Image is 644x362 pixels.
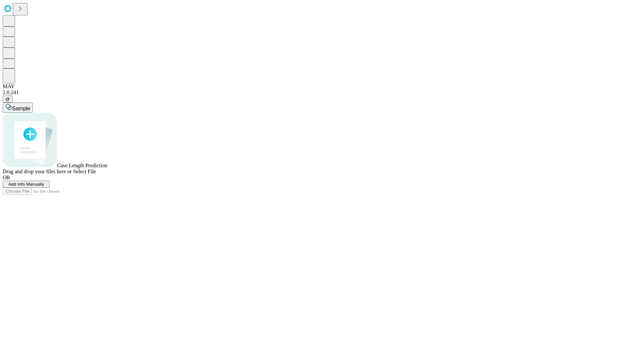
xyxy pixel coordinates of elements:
span: Select File [73,169,96,174]
span: OR [3,175,10,180]
button: Sample [3,103,33,113]
div: 2.0.241 [3,89,641,96]
span: Add Info Manually [8,182,44,187]
span: Case Length Prediction [57,163,107,168]
span: @ [5,97,10,102]
button: @ [3,96,13,103]
span: Drag and drop your files here or [3,169,72,174]
button: Add Info Manually [3,181,50,188]
div: MAY [3,83,641,89]
span: Sample [12,106,30,111]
